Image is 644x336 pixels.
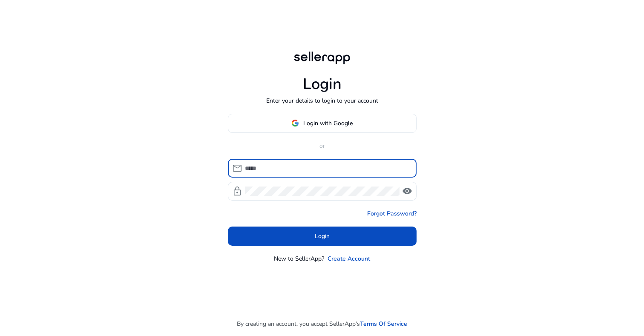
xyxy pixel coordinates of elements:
span: lock [232,186,242,196]
p: Enter your details to login to your account [266,96,378,105]
span: visibility [402,186,412,196]
span: Login with Google [303,119,353,128]
button: Login with Google [228,114,417,133]
img: google-logo.svg [291,119,299,127]
p: or [228,141,417,150]
span: mail [232,163,242,173]
p: New to SellerApp? [274,254,324,263]
a: Forgot Password? [367,209,417,218]
button: Login [228,227,417,246]
a: Create Account [328,254,370,263]
h1: Login [303,75,342,93]
a: Terms Of Service [360,319,407,328]
span: Login [315,232,330,241]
